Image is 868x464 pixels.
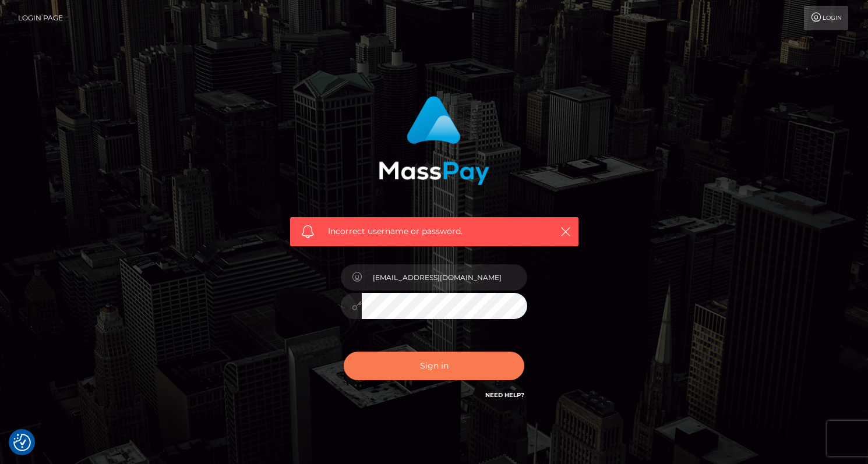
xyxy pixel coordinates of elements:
[362,264,527,291] input: Username...
[18,6,63,30] a: Login Page
[13,434,31,451] button: Consent Preferences
[804,6,848,30] a: Login
[328,225,541,238] span: Incorrect username or password.
[344,352,524,380] button: Sign in
[13,434,31,451] img: Revisit consent button
[485,391,524,399] a: Need Help?
[379,96,489,185] img: MassPay Login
